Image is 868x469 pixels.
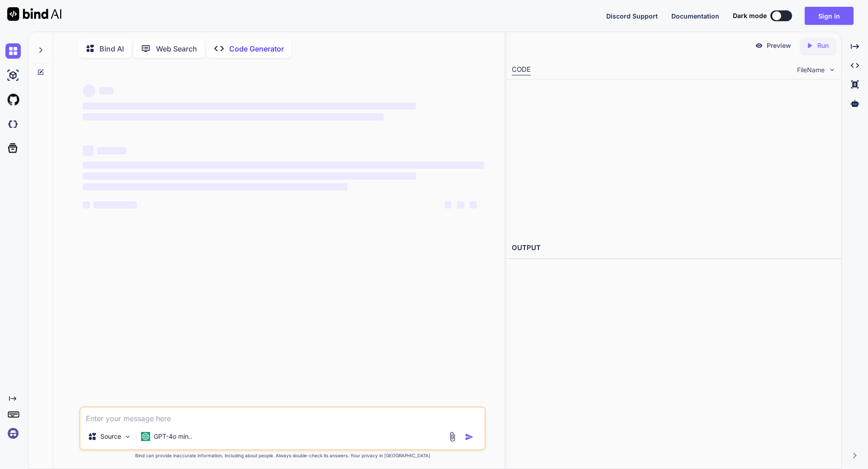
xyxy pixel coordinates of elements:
[465,432,474,441] img: icon
[506,237,841,259] h2: OUTPUT
[83,84,95,97] span: ‌
[100,432,121,441] p: Source
[5,92,21,107] img: githubLight
[606,11,658,21] button: Discord Support
[83,113,384,121] span: ‌
[797,65,825,74] span: FileName
[83,201,90,209] span: ‌
[141,432,150,441] img: GPT-4o mini
[83,162,484,169] span: ‌
[444,201,452,209] span: ‌
[606,12,658,20] span: Discord Support
[447,432,458,442] img: attachment
[7,7,61,21] img: Bind AI
[5,116,21,132] img: darkCloudIdeIcon
[817,41,829,50] p: Run
[97,147,126,154] span: ‌
[99,87,113,94] span: ‌
[733,11,767,20] span: Dark mode
[229,43,284,54] p: Code Generator
[457,201,464,209] span: ‌
[5,43,21,59] img: chat
[470,201,477,209] span: ‌
[805,7,854,25] button: Sign in
[5,68,21,83] img: ai-studio
[83,183,348,190] span: ‌
[124,433,132,441] img: Pick Models
[5,426,21,441] img: signin
[671,11,719,21] button: Documentation
[83,145,94,156] span: ‌
[94,201,137,209] span: ‌
[671,12,719,20] span: Documentation
[154,432,192,441] p: GPT-4o min..
[828,66,836,74] img: chevron down
[83,172,416,180] span: ‌
[79,452,486,459] p: Bind can provide inaccurate information, including about people. Always double-check its answers....
[755,42,763,50] img: preview
[767,41,791,50] p: Preview
[83,102,416,110] span: ‌
[512,65,531,75] div: CODE
[99,43,124,54] p: Bind AI
[156,43,197,54] p: Web Search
